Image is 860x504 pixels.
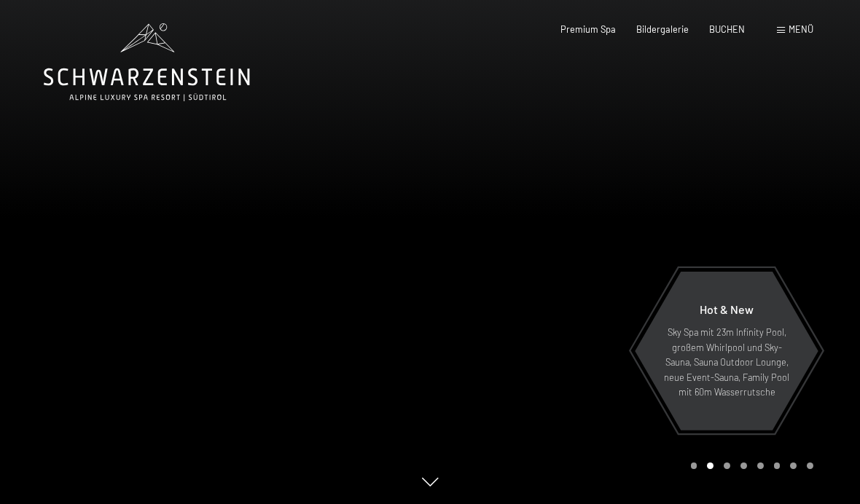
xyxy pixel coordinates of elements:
div: Carousel Page 3 [724,462,730,469]
span: Hot & New [700,302,754,316]
p: Sky Spa mit 23m Infinity Pool, großem Whirlpool und Sky-Sauna, Sauna Outdoor Lounge, neue Event-S... [663,325,790,399]
a: BUCHEN [709,23,745,35]
div: Carousel Page 8 [807,462,813,469]
span: Menü [789,23,813,35]
div: Carousel Page 4 [740,462,747,469]
a: Premium Spa [560,23,616,35]
div: Carousel Page 6 [774,462,781,469]
div: Carousel Page 7 [790,462,797,469]
div: Carousel Page 5 [757,462,764,469]
div: Carousel Page 2 (Current Slide) [707,462,714,469]
div: Carousel Pagination [686,462,813,469]
a: Bildergalerie [636,23,689,35]
div: Carousel Page 1 [691,462,697,469]
a: Hot & New Sky Spa mit 23m Infinity Pool, großem Whirlpool und Sky-Sauna, Sauna Outdoor Lounge, ne... [634,271,819,431]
